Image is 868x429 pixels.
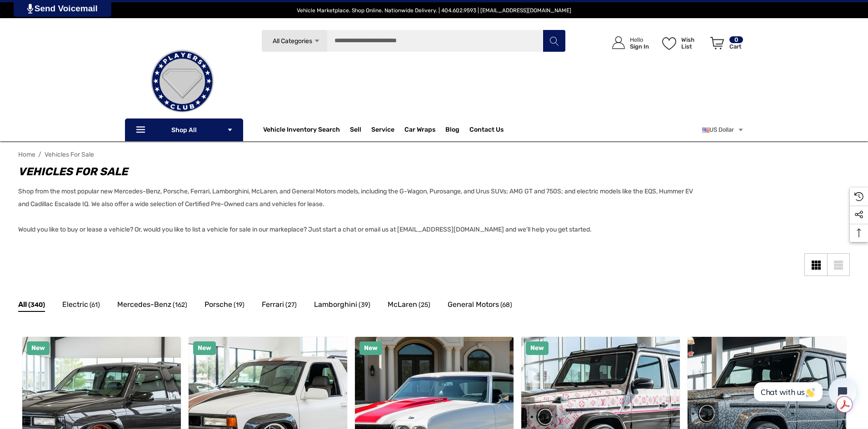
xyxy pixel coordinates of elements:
span: New [530,344,544,352]
a: Home [18,151,35,158]
svg: Icon Arrow Down [227,127,233,133]
span: Vehicle Marketplace. Shop Online. Nationwide Delivery. | 404.602.9593 | [EMAIL_ADDRESS][DOMAIN_NAME] [297,7,571,14]
a: Button Go To Sub Category Lamborghini [314,299,370,313]
svg: Wish List [662,37,676,50]
span: Ferrari [262,299,284,311]
p: Shop from the most popular new Mercedes-Benz, Porsche, Ferrari, Lamborghini, McLaren, and General... [18,185,700,236]
svg: Top [850,228,868,237]
span: (68) [500,299,512,311]
p: Shop All [125,118,243,141]
a: All Categories Icon Arrow Down Icon Arrow Up [261,30,327,52]
button: Search [543,30,565,52]
a: Button Go To Sub Category Porsche [205,299,244,313]
span: Porsche [205,299,232,311]
a: Vehicles For Sale [45,151,94,158]
span: Lamborghini [314,299,357,311]
span: Sell [350,126,361,136]
svg: Recently Viewed [854,192,863,201]
a: Blog [445,126,459,136]
span: Car Wraps [404,126,435,136]
img: PjwhLS0gR2VuZXJhdG9yOiBHcmF2aXQuaW8gLS0+PHN2ZyB4bWxucz0iaHR0cDovL3d3dy53My5vcmcvMjAwMC9zdmciIHhtb... [27,4,33,14]
span: (19) [234,299,244,311]
span: Mercedes-Benz [117,299,171,311]
a: Vehicle Inventory Search [263,126,340,136]
a: Cart with 0 items [706,27,744,63]
span: New [198,344,211,352]
span: Electric [62,299,88,311]
a: Button Go To Sub Category Ferrari [262,299,297,313]
a: Car Wraps [404,121,445,139]
span: New [31,344,45,352]
svg: Review Your Cart [710,37,724,49]
span: (25) [419,299,430,311]
span: (162) [173,299,187,311]
a: Sell [350,121,371,139]
a: Wish List Wish List [658,27,706,59]
h1: Vehicles For Sale [18,163,700,180]
span: General Motors [448,299,499,311]
span: (340) [28,299,45,311]
a: Button Go To Sub Category McLaren [388,299,430,313]
a: List View [827,253,850,276]
span: (27) [285,299,297,311]
svg: Icon Line [135,125,149,135]
p: Sign In [630,43,649,50]
img: Players Club | Cars For Sale [137,36,228,127]
svg: Icon User Account [612,36,625,49]
svg: Social Media [854,210,863,219]
a: Service [371,126,394,136]
span: McLaren [388,299,417,311]
a: USD [702,121,744,139]
p: Cart [729,43,743,50]
a: Contact Us [469,126,504,136]
a: Sign in [602,27,653,59]
p: Wish List [681,36,705,50]
a: Button Go To Sub Category Electric [62,299,100,313]
span: All [18,299,27,311]
svg: Icon Arrow Down [314,38,320,44]
span: (39) [359,299,370,311]
a: Button Go To Sub Category Mercedes-Benz [117,299,187,313]
span: New [364,344,378,352]
span: (61) [90,299,100,311]
span: All Categories [272,37,312,45]
p: 0 [729,36,743,43]
a: Grid View [804,253,827,276]
p: Hello [630,36,649,43]
nav: Breadcrumb [18,147,850,163]
a: Button Go To Sub Category General Motors [448,299,512,313]
iframe: Tidio Chat [744,370,864,413]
